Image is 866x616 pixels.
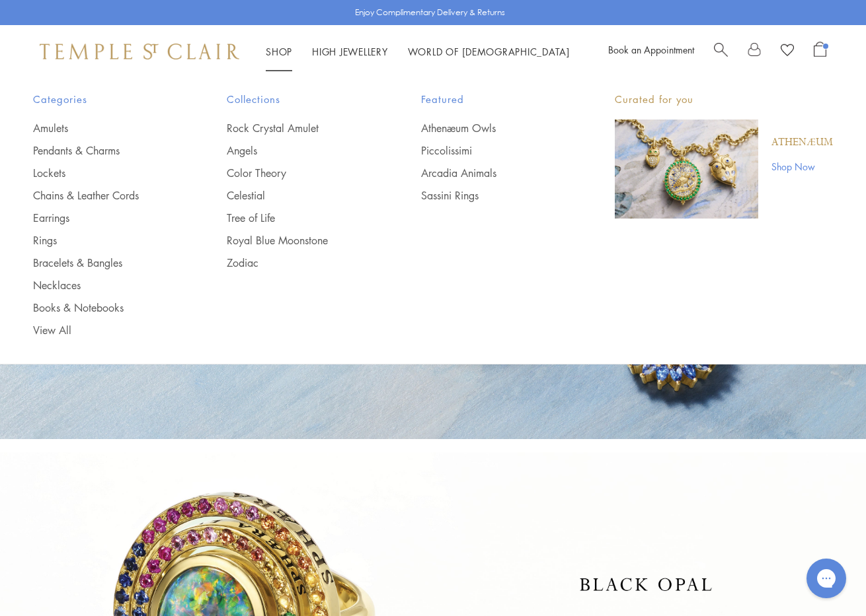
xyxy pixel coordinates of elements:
[33,91,174,108] span: Categories
[421,143,562,158] a: Piccolissimi
[227,211,368,225] a: Tree of Life
[608,43,694,56] a: Book an Appointment
[814,42,826,61] a: Open Shopping Bag
[33,233,174,248] a: Rings
[771,159,833,174] a: Shop Now
[266,44,570,60] nav: Main navigation
[800,554,853,603] iframe: Gorgias live chat messenger
[312,45,388,58] a: High JewelleryHigh Jewellery
[33,211,174,225] a: Earrings
[227,188,368,203] a: Celestial
[227,91,368,108] span: Collections
[40,44,239,59] img: Temple St. Clair
[615,91,833,108] p: Curated for you
[266,45,292,58] a: ShopShop
[227,233,368,248] a: Royal Blue Moonstone
[227,166,368,180] a: Color Theory
[33,256,174,270] a: Bracelets & Bangles
[421,91,562,108] span: Featured
[33,323,174,337] a: View All
[421,188,562,203] a: Sassini Rings
[421,166,562,180] a: Arcadia Animals
[781,42,794,61] a: View Wishlist
[714,42,728,61] a: Search
[227,143,368,158] a: Angels
[227,121,368,135] a: Rock Crystal Amulet
[408,45,570,58] a: World of [DEMOGRAPHIC_DATA]World of [DEMOGRAPHIC_DATA]
[33,278,174,292] a: Necklaces
[355,6,505,19] p: Enjoy Complimentary Delivery & Returns
[227,256,368,270] a: Zodiac
[421,121,562,135] a: Athenæum Owls
[33,166,174,180] a: Lockets
[771,135,833,150] a: Athenæum
[33,300,174,315] a: Books & Notebooks
[33,188,174,203] a: Chains & Leather Cords
[33,121,174,135] a: Amulets
[33,143,174,158] a: Pendants & Charms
